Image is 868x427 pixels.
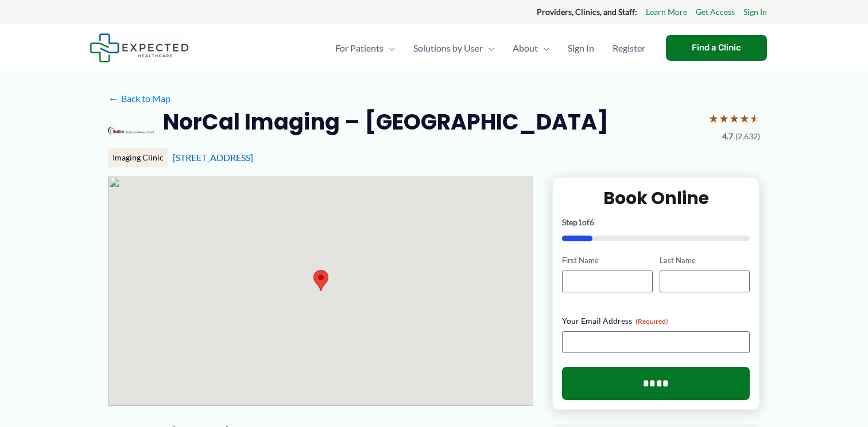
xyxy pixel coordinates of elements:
[696,5,735,19] a: Get Access
[326,28,404,68] a: For PatientsMenu Toggle
[613,28,645,68] span: Register
[173,152,253,163] a: [STREET_ADDRESS]
[383,28,395,68] span: Menu Toggle
[404,28,503,68] a: Solutions by UserMenu Toggle
[559,28,603,68] a: Sign In
[646,5,687,19] a: Learn More
[603,28,654,68] a: Register
[562,218,750,226] p: Step of
[326,28,654,68] nav: Primary Site Navigation
[666,35,767,61] a: Find a Clinic
[537,7,637,17] strong: Providers, Clinics, and Staff:
[590,217,594,227] span: 6
[538,28,549,68] span: Menu Toggle
[513,28,538,68] span: About
[750,108,760,129] span: ★
[729,108,739,129] span: ★
[163,108,609,136] h2: NorCal Imaging – [GEOGRAPHIC_DATA]
[660,255,750,266] label: Last Name
[562,255,652,266] label: First Name
[635,317,668,326] span: (Required)
[503,28,559,68] a: AboutMenu Toggle
[108,90,170,107] a: ←Back to Map
[562,187,750,209] h2: Book Online
[722,129,733,144] span: 4.7
[568,28,594,68] span: Sign In
[90,33,189,62] img: Expected Healthcare Logo - side, dark font, small
[708,108,719,129] span: ★
[413,28,483,68] span: Solutions by User
[735,129,760,144] span: (2,632)
[483,28,494,68] span: Menu Toggle
[562,315,750,327] label: Your Email Address
[719,108,729,129] span: ★
[743,5,767,19] a: Sign In
[108,93,119,104] span: ←
[739,108,750,129] span: ★
[578,217,582,227] span: 1
[335,28,383,68] span: For Patients
[108,148,168,167] div: Imaging Clinic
